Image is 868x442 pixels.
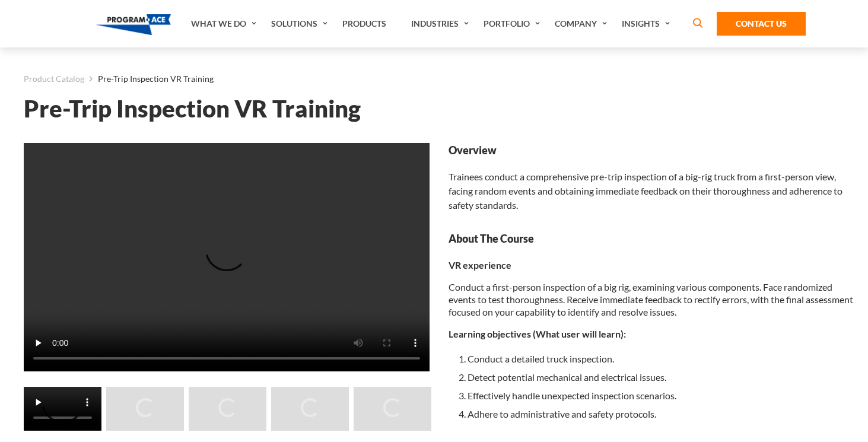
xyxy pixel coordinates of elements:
[96,14,171,35] img: Program-Ace
[449,281,854,318] p: Conduct a first-person inspection of a big rig, examining various components. Face randomized eve...
[468,405,854,423] li: Adhere to administrative and safety protocols.
[449,259,854,271] p: VR experience
[449,143,854,212] div: Trainees conduct a comprehensive pre-trip inspection of a big-rig truck from a first-person view,...
[449,231,854,246] strong: About The Course
[24,98,854,119] h1: Pre-Trip Inspection VR Training
[468,368,854,386] li: Detect potential mechanical and electrical issues.
[449,327,854,340] p: Learning objectives (What user will learn):
[84,71,214,87] li: Pre-Trip Inspection VR Training
[468,349,854,368] li: Conduct a detailed truck inspection.
[468,386,854,405] li: Effectively handle unexpected inspection scenarios.
[24,71,854,87] nav: breadcrumb
[24,71,84,87] a: Product Catalog
[449,143,854,158] strong: Overview
[717,12,806,36] a: Contact Us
